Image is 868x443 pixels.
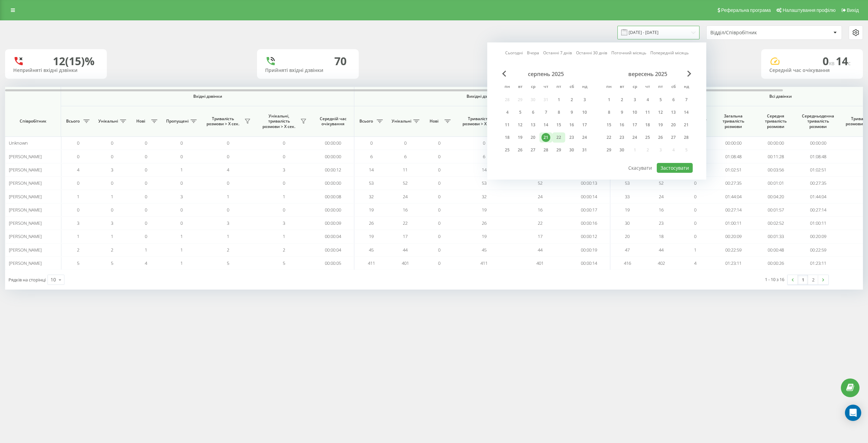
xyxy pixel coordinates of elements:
span: 0 [438,140,440,146]
span: 19 [482,207,487,213]
div: чт 18 вер 2025 р. [641,120,654,130]
span: 0 [145,207,147,213]
span: Середня тривалість розмови [759,113,792,129]
div: 24 [630,133,639,142]
div: нд 17 серп 2025 р. [578,120,591,130]
div: нд 10 серп 2025 р. [578,107,591,117]
span: Нові [132,118,149,124]
div: пт 12 вер 2025 р. [654,107,667,117]
span: 0 [77,207,79,213]
span: 0 [180,153,183,160]
span: 53 [369,180,374,186]
span: 0 [227,140,229,146]
span: 0 [227,207,229,213]
div: пт 26 вер 2025 р. [654,132,667,143]
span: [PERSON_NAME] [9,153,42,160]
a: 2 [808,275,818,284]
td: 01:08:48 [797,150,839,163]
div: нд 21 вер 2025 р. [680,120,693,130]
div: сб 16 серп 2025 р. [565,120,578,130]
span: 0 [694,193,696,200]
span: 0 [180,207,183,213]
div: сб 30 серп 2025 р. [565,145,578,155]
span: Вхідні дзвінки [79,94,336,99]
abbr: середа [528,82,538,92]
div: пн 4 серп 2025 р. [501,107,514,117]
div: вт 12 серп 2025 р. [514,120,527,130]
a: Сьогодні [505,50,523,56]
span: хв [829,59,836,67]
span: Реферальна програма [721,7,771,13]
td: 00:00:14 [568,190,610,203]
span: Середній час очікування [317,116,349,127]
div: пт 29 серп 2025 р. [552,145,565,155]
div: 17 [580,121,589,129]
div: 26 [516,146,525,154]
td: 00:00:00 [712,136,754,150]
div: 22 [605,133,613,142]
div: 20 [529,133,537,142]
td: 01:00:11 [797,217,839,230]
td: 01:02:51 [712,163,754,177]
span: 52 [659,180,664,186]
span: 16 [659,207,664,213]
td: 01:44:04 [712,190,754,203]
abbr: вівторок [515,82,525,92]
td: 00:27:35 [797,177,839,190]
div: нд 7 вер 2025 р. [680,95,693,105]
a: Останні 7 днів [543,50,572,56]
button: Застосувати [657,163,693,173]
div: ср 20 серп 2025 р. [527,132,539,143]
div: чт 21 серп 2025 р. [539,132,552,143]
div: сб 6 вер 2025 р. [667,95,680,105]
div: ср 6 серп 2025 р. [527,107,539,117]
td: 00:00:00 [754,136,797,150]
span: Налаштування профілю [783,7,835,13]
span: Унікальні [98,118,118,124]
div: нд 24 серп 2025 р. [578,132,591,143]
td: 01:08:48 [712,150,754,163]
span: 0 [438,193,440,200]
span: 16 [403,207,408,213]
span: 0 [145,180,147,186]
td: 00:27:14 [797,203,839,217]
span: Нові [426,118,442,124]
div: вт 5 серп 2025 р. [514,107,527,117]
abbr: неділя [579,82,590,92]
span: Співробітник [11,118,55,124]
abbr: вівторок [617,82,627,92]
div: 15 [605,121,613,129]
div: 14 [682,108,691,117]
div: нд 14 вер 2025 р. [680,107,693,117]
div: 20 [669,121,678,129]
div: 31 [580,146,589,154]
span: Next Month [687,71,691,77]
span: [PERSON_NAME] [9,220,42,226]
div: вт 30 вер 2025 р. [615,145,628,155]
div: вересень 2025 [603,71,693,77]
div: пт 22 серп 2025 р. [552,132,565,143]
span: 4 [77,167,79,173]
span: 0 [283,180,285,186]
abbr: п’ятниця [554,82,564,92]
span: Тривалість розмови > Х сек. [203,116,242,127]
div: нд 31 серп 2025 р. [578,145,591,155]
span: 24 [403,193,408,200]
abbr: понеділок [502,82,512,92]
div: Відділ/Співробітник [710,30,791,36]
span: 6 [483,153,485,160]
div: 3 [580,95,589,104]
div: 10 [630,108,639,117]
div: сб 9 серп 2025 р. [565,107,578,117]
td: 01:00:11 [712,217,754,230]
div: 2 [567,95,576,104]
div: пн 11 серп 2025 р. [501,120,514,130]
td: 00:03:56 [754,163,797,177]
span: 0 [694,180,696,186]
div: чт 14 серп 2025 р. [539,120,552,130]
span: 0 [283,140,285,146]
span: 0 [145,140,147,146]
div: пн 1 вер 2025 р. [603,95,615,105]
div: 15 [554,121,563,129]
td: 01:44:04 [797,190,839,203]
